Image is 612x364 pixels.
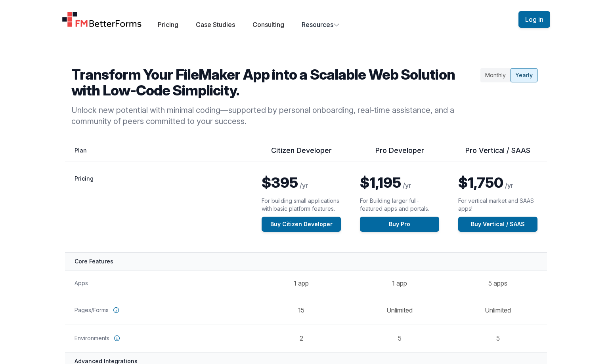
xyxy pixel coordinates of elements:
td: 5 [449,324,547,352]
span: $1,750 [458,174,503,191]
td: 2 [252,324,350,352]
span: $1,195 [360,174,401,191]
span: Plan [75,147,87,154]
th: Citizen Developer [252,146,350,162]
a: Home [62,11,142,27]
p: Unlock new potential with minimal coding—supported by personal onboarding, real-time assistance, ... [71,105,477,127]
p: For vertical market and SAAS apps! [458,197,537,213]
td: 1 app [252,270,350,296]
th: Pro Developer [350,146,449,162]
a: Buy Vertical / SAAS [458,217,537,232]
td: Unlimited [350,296,449,324]
nav: Global [52,10,560,29]
th: Pricing [65,162,252,253]
td: Unlimited [449,296,547,324]
h2: Transform Your FileMaker App into a Scalable Web Solution with Low-Code Simplicity. [71,67,477,98]
td: 5 apps [449,270,547,296]
span: /yr [403,181,411,189]
th: Pages/Forms [65,296,252,324]
td: 15 [252,296,350,324]
span: $395 [262,174,298,191]
a: Consulting [252,21,284,29]
th: Apps [65,270,252,296]
button: Log in [518,11,550,28]
th: Environments [65,324,252,352]
a: Buy Citizen Developer [262,217,341,232]
th: Pro Vertical / SAAS [449,146,547,162]
p: For building small applications with basic platform features. [262,197,341,213]
div: Yearly [511,68,537,82]
td: 1 app [350,270,449,296]
a: Buy Pro [360,217,439,232]
a: Case Studies [196,21,235,29]
td: 5 [350,324,449,352]
button: Resources [302,20,340,29]
a: Pricing [158,21,178,29]
p: For Building larger full-featured apps and portals. [360,197,439,213]
div: Monthly [480,68,511,82]
span: /yr [505,181,513,189]
th: Core Features [65,252,547,270]
span: /yr [300,181,308,189]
